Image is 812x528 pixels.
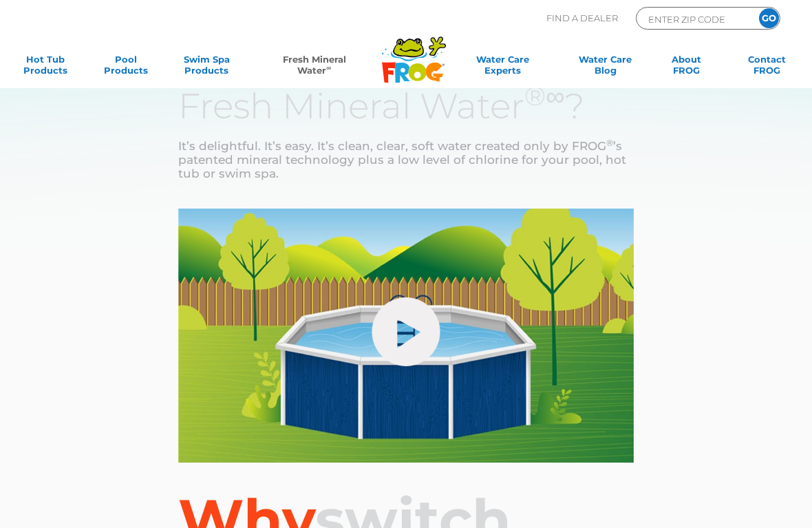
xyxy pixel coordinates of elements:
a: Water CareExperts [449,54,556,81]
input: GO [759,8,779,28]
img: fmw-main-video-cover [178,209,633,463]
input: Zip Code Form [647,11,740,27]
h3: Fresh Mineral Water ? [178,87,633,125]
a: ContactFROG [736,54,798,81]
a: Hot TubProducts [14,54,76,81]
a: Fresh MineralWater∞ [256,54,373,81]
sup: ∞ [326,64,331,72]
a: Swim SpaProducts [175,54,238,81]
a: AboutFROG [655,54,718,81]
p: It’s delightful. It’s easy. It’s clean, clear, soft water created only by FROG ’s patented minera... [178,139,633,180]
a: PoolProducts [94,54,157,81]
a: Water CareBlog [574,54,637,81]
sup: ® [606,138,613,148]
p: Find A Dealer [546,7,618,30]
sup: ®∞ [524,80,564,112]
